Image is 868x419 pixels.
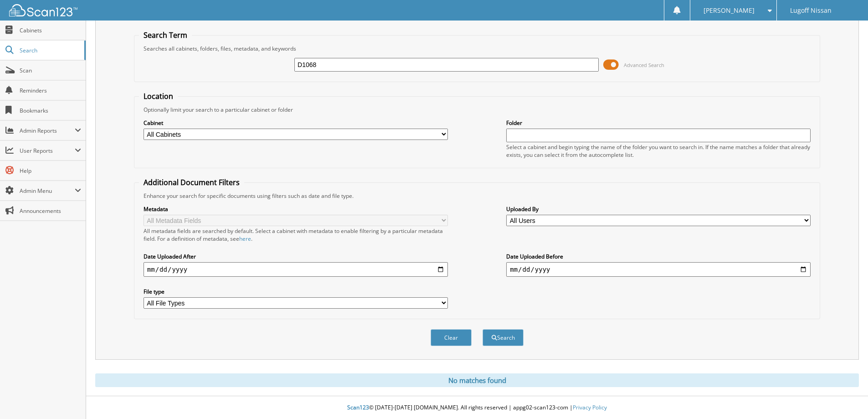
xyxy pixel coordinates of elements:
legend: Additional Document Filters [139,177,244,187]
iframe: Chat Widget [822,375,868,419]
label: Date Uploaded Before [506,253,811,260]
div: All metadata fields are searched by default. Select a cabinet with metadata to enable filtering b... [144,227,448,243]
span: [PERSON_NAME] [704,8,755,13]
span: Announcements [20,207,81,215]
label: Metadata [144,205,448,213]
span: Advanced Search [624,62,664,68]
span: Admin Menu [20,187,75,195]
span: Cabinets [20,26,81,34]
label: Cabinet [144,119,448,127]
label: Date Uploaded After [144,253,448,260]
div: Searches all cabinets, folders, files, metadata, and keywords [139,45,815,52]
legend: Search Term [139,30,192,40]
div: © [DATE]-[DATE] [DOMAIN_NAME]. All rights reserved | appg02-scan123-com | [86,397,868,419]
div: Select a cabinet and begin typing the name of the folder you want to search in. If the name match... [506,143,811,159]
span: Admin Reports [20,127,75,134]
div: Optionally limit your search to a particular cabinet or folder [139,106,815,114]
span: Help [20,167,81,175]
span: Lugoff Nissan [790,8,832,13]
span: Bookmarks [20,107,81,114]
legend: Location [139,91,178,101]
span: Scan [20,67,81,74]
a: Privacy Policy [573,403,607,411]
label: Uploaded By [506,205,811,213]
input: start [144,262,448,277]
div: No matches found [95,373,859,387]
label: File type [144,288,448,295]
a: here [239,235,251,243]
img: scan123-logo-white.svg [9,4,77,16]
span: User Reports [20,147,75,155]
span: Search [20,47,80,54]
button: Search [483,329,524,346]
button: Clear [431,329,472,346]
span: Scan123 [347,403,369,411]
label: Folder [506,119,811,127]
input: end [506,262,811,277]
span: Reminders [20,87,81,94]
div: Enhance your search for specific documents using filters such as date and file type. [139,192,815,200]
